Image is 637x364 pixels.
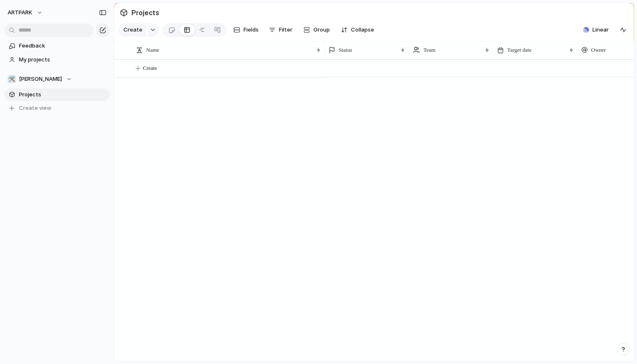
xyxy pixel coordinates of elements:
[299,23,334,37] button: Group
[19,75,62,83] span: [PERSON_NAME]
[339,46,352,54] span: Status
[423,46,436,54] span: Team
[19,90,107,99] span: Projects
[130,5,161,20] span: Projects
[123,26,142,34] span: Create
[313,26,330,34] span: Group
[8,75,16,83] div: 🛠️
[19,42,107,50] span: Feedback
[265,23,296,37] button: Filter
[146,46,159,54] span: Name
[351,26,374,34] span: Collapse
[19,104,51,112] span: Create view
[591,46,606,54] span: Owner
[4,6,47,19] button: ARTPARK
[244,26,259,34] span: Fields
[279,26,292,34] span: Filter
[580,24,612,36] button: Linear
[4,88,110,101] a: Projects
[4,40,110,52] a: Feedback
[4,102,110,114] button: Create view
[337,23,377,37] button: Collapse
[592,26,609,34] span: Linear
[143,64,157,72] span: Create
[19,56,107,64] span: My projects
[118,23,147,37] button: Create
[507,46,532,54] span: Target date
[230,23,262,37] button: Fields
[4,73,110,85] button: 🛠️[PERSON_NAME]
[8,8,32,17] span: ARTPARK
[4,53,110,66] a: My projects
